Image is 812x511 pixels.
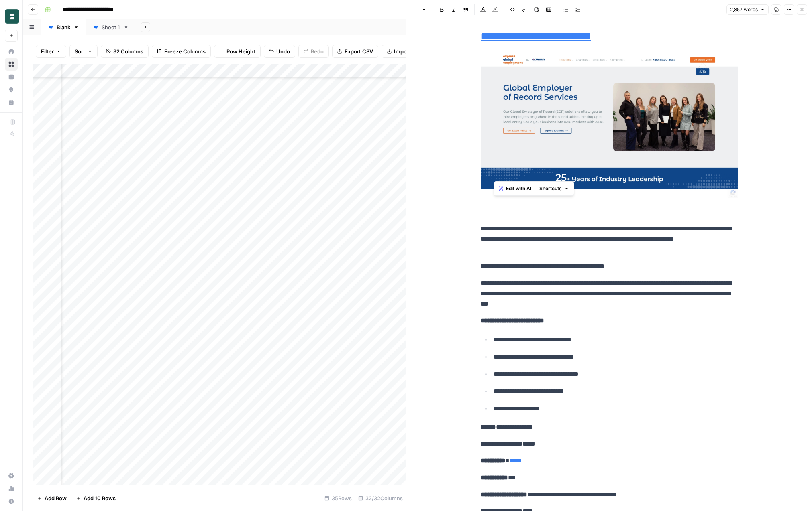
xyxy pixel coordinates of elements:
a: Opportunities [5,83,18,96]
span: 32 Columns [113,47,143,55]
span: Shortcuts [539,185,562,192]
a: Usage [5,482,18,495]
button: Row Height [214,45,261,58]
span: Freeze Columns [164,47,206,55]
button: Undo [264,45,295,58]
div: Sheet 1 [102,23,120,31]
a: Home [5,45,18,58]
a: Browse [5,58,18,71]
a: Settings [5,469,18,482]
a: Blank [41,19,86,35]
button: 2,857 words [726,4,769,15]
button: Filter [36,45,66,58]
button: Add Row [33,492,71,505]
span: Import CSV [394,47,423,55]
span: Edit with AI [506,185,531,192]
span: Export CSV [345,47,373,55]
button: Workspace: Borderless [5,6,18,26]
span: Sort [75,47,85,55]
button: Add 10 Rows [71,492,120,505]
span: Add Row [45,494,67,502]
button: Help + Support [5,495,18,508]
span: Redo [311,47,324,55]
button: Freeze Columns [152,45,211,58]
div: Blank [57,23,70,31]
span: Add 10 Rows [84,494,116,502]
span: Filter [41,47,54,55]
span: Undo [276,47,290,55]
img: Borderless Logo [5,9,19,24]
button: 32 Columns [101,45,149,58]
button: Sort [69,45,98,58]
a: Insights [5,71,18,83]
button: Edit with AI [496,183,535,194]
div: 32/32 Columns [355,492,406,505]
a: Sheet 1 [86,19,136,35]
button: Redo [298,45,329,58]
div: 35 Rows [321,492,355,505]
button: Shortcuts [536,183,572,194]
span: 2,857 words [730,6,758,13]
span: Row Height [226,47,255,55]
a: Your Data [5,96,18,109]
button: Export CSV [332,45,378,58]
button: Import CSV [382,45,428,58]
